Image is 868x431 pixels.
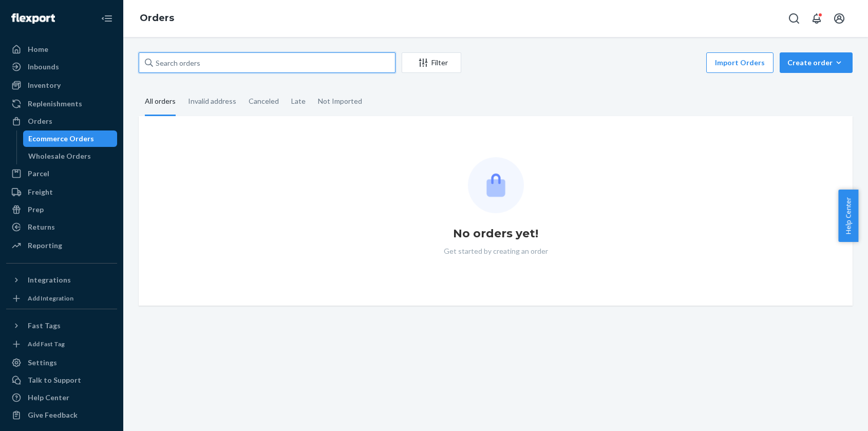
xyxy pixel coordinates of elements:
[6,165,117,182] a: Parcel
[6,59,117,75] a: Inbounds
[28,275,71,285] div: Integrations
[97,8,117,29] button: Close Navigation
[780,52,853,73] button: Create order
[188,88,236,115] div: Invalid address
[787,58,845,68] div: Create order
[6,96,117,112] a: Replenishments
[6,317,117,334] button: Fast Tags
[784,8,804,29] button: Open Search Box
[6,292,117,305] a: Add Integration
[6,372,117,388] a: Talk to Support
[806,8,827,29] button: Open notifications
[28,187,53,197] div: Freight
[28,116,52,126] div: Orders
[28,168,49,179] div: Parcel
[6,354,117,371] a: Settings
[706,52,773,73] button: Import Orders
[6,237,117,254] a: Reporting
[6,219,117,235] a: Returns
[145,88,176,116] div: All orders
[28,62,59,72] div: Inbounds
[28,321,61,331] div: Fast Tags
[402,52,461,73] button: Filter
[444,246,548,256] p: Get started by creating an order
[249,88,279,115] div: Canceled
[6,184,117,200] a: Freight
[468,157,524,213] img: Empty list
[28,151,91,161] div: Wholesale Orders
[28,410,78,420] div: Give Feedback
[28,340,65,348] div: Add Fast Tag
[6,272,117,288] button: Integrations
[28,392,69,403] div: Help Center
[131,4,182,33] ol: breadcrumbs
[28,204,44,215] div: Prep
[6,201,117,218] a: Prep
[6,113,117,129] a: Orders
[28,44,48,54] div: Home
[28,80,61,90] div: Inventory
[23,130,118,147] a: Ecommerce Orders
[6,389,117,406] a: Help Center
[291,88,306,115] div: Late
[23,148,118,164] a: Wholesale Orders
[453,226,538,242] h1: No orders yet!
[829,8,850,29] button: Open account menu
[6,338,117,350] a: Add Fast Tag
[28,358,57,368] div: Settings
[140,12,174,24] a: Orders
[28,375,81,385] div: Talk to Support
[28,240,62,251] div: Reporting
[28,99,82,109] div: Replenishments
[28,134,94,144] div: Ecommerce Orders
[402,58,461,68] div: Filter
[6,407,117,423] button: Give Feedback
[838,190,858,242] button: Help Center
[139,52,395,73] input: Search orders
[6,41,117,58] a: Home
[318,88,362,115] div: Not Imported
[28,222,55,232] div: Returns
[28,294,73,303] div: Add Integration
[11,13,55,24] img: Flexport logo
[6,77,117,93] a: Inventory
